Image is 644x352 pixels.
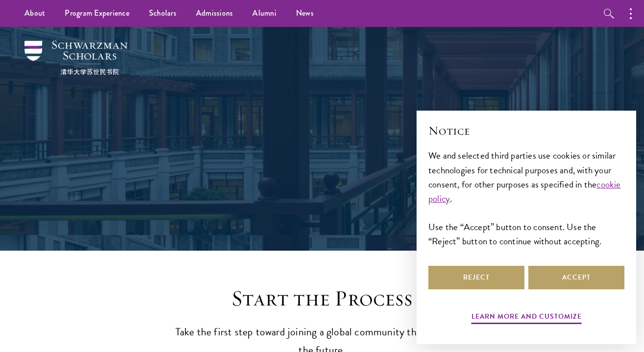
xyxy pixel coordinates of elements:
button: Learn more and customize [471,310,582,326]
a: cookie policy [428,177,621,206]
h2: Notice [428,122,624,139]
div: We and selected third parties use cookies or similar technologies for technical purposes and, wit... [428,148,624,248]
button: Accept [528,266,624,289]
img: Schwarzman Scholars [25,41,127,75]
h2: Start the Process [170,285,474,312]
button: Reject [428,266,524,289]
